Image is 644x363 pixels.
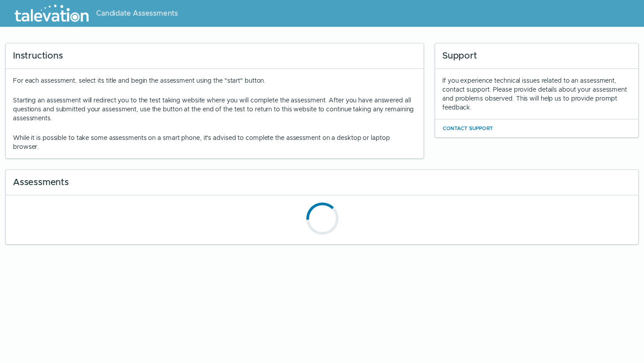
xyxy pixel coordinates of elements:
[96,8,178,19] span: Candidate Assessments
[442,76,631,112] div: If you experience technical issues related to an assessment, contact support. Please provide deta...
[435,43,638,69] div: Support
[442,123,493,134] button: Contact Support
[11,2,93,25] img: Talevation_Logo_Transparent_white.png
[6,170,638,195] div: Assessments
[13,96,416,122] p: Starting an assessment will redirect you to the test taking website where you will complete the a...
[13,133,416,151] p: While it is possible to take some assessments on a smart phone, it's advised to complete the asse...
[13,76,416,151] div: For each assessment, select its title and begin the assessment using the "start" button.
[6,43,424,69] div: Instructions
